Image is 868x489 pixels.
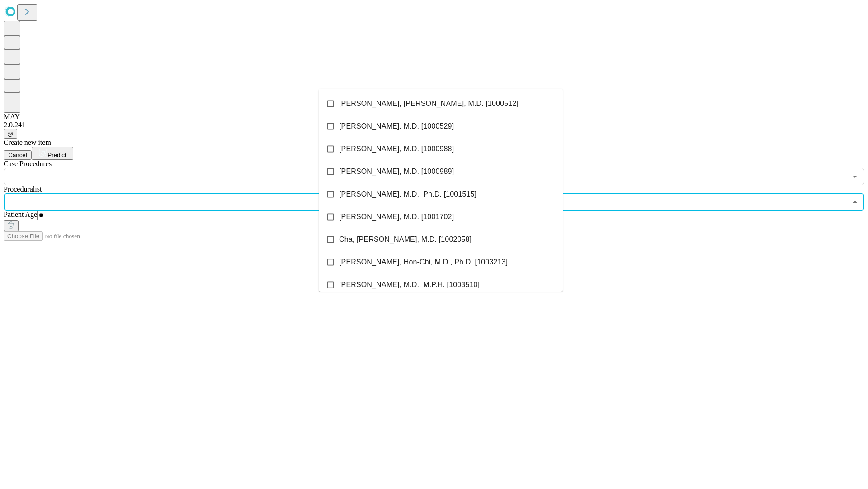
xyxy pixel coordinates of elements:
[339,98,519,109] span: [PERSON_NAME], [PERSON_NAME], M.D. [1000512]
[8,152,27,158] span: Cancel
[7,130,14,137] span: @
[339,234,472,245] span: Cha, [PERSON_NAME], M.D. [1002058]
[4,150,32,160] button: Cancel
[4,160,52,168] span: Scheduled Procedure
[32,147,73,160] button: Predict
[849,170,861,183] button: Open
[339,189,476,200] span: [PERSON_NAME], M.D., Ph.D. [1001515]
[339,211,454,222] span: [PERSON_NAME], M.D. [1001702]
[4,129,17,139] button: @
[339,257,508,268] span: [PERSON_NAME], Hon-Chi, M.D., Ph.D. [1003213]
[4,139,51,146] span: Create new item
[4,113,864,121] div: MAY
[4,185,42,193] span: Proceduralist
[849,196,861,208] button: Close
[47,152,66,158] span: Predict
[4,121,864,129] div: 2.0.241
[339,121,454,132] span: [PERSON_NAME], M.D. [1000529]
[339,144,454,154] span: [PERSON_NAME], M.D. [1000988]
[339,166,454,177] span: [PERSON_NAME], M.D. [1000989]
[339,279,480,290] span: [PERSON_NAME], M.D., M.P.H. [1003510]
[4,211,37,218] span: Patient Age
